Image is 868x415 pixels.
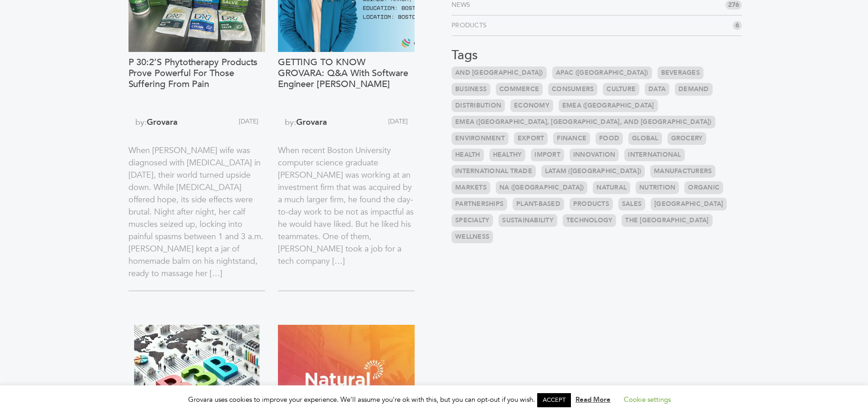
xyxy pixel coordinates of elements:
a: Global [628,132,662,145]
span: 6 [733,21,742,30]
a: Demand [675,83,713,96]
a: Innovation [570,149,619,161]
a: EMEA ([GEOGRAPHIC_DATA] [559,99,658,112]
a: Partnerships [452,198,507,210]
a: Products [570,198,613,210]
a: Cookie settings [624,395,671,404]
a: P 30:2’s Phytotherapy Products Prove Powerful for Those Suffering From Pain [128,57,265,112]
a: NA ([GEOGRAPHIC_DATA]) [496,181,588,194]
a: Nutrition [636,181,679,194]
a: Economy [510,99,553,112]
a: Data [645,83,669,96]
a: Distribution [452,99,505,112]
span: [DATE] [198,116,265,137]
a: Grovara [296,117,327,128]
a: Import [531,149,564,161]
a: News [452,0,474,10]
a: Beverages [657,67,704,79]
a: Environment [452,132,508,145]
a: Sustainability [498,214,557,227]
a: Organic [684,181,723,194]
a: EMEA ([GEOGRAPHIC_DATA], [GEOGRAPHIC_DATA], and [GEOGRAPHIC_DATA]) [452,116,715,128]
a: APAC ([GEOGRAPHIC_DATA]) [552,67,652,79]
a: ACCEPT [537,393,571,407]
a: Health [452,149,484,161]
a: Culture [603,83,639,96]
a: Business [452,83,490,96]
a: Sales [618,198,645,210]
a: Natural [593,181,630,194]
a: Specialty [452,214,493,227]
a: Wellness [452,231,493,243]
a: Commerce [496,83,543,96]
a: and [GEOGRAPHIC_DATA]) [452,67,547,79]
a: Technology [563,214,616,227]
a: Grocery [668,132,707,145]
a: Food [596,132,623,145]
a: Markets [452,181,490,194]
span: [DATE] [347,116,415,137]
p: When [PERSON_NAME] wife was diagnosed with [MEDICAL_DATA] in [DATE], their world turned upside do... [128,144,265,280]
a: LATAM ([GEOGRAPHIC_DATA]) [541,165,645,178]
a: GETTING TO KNOW GROVARA: Q&A With Software Engineer [PERSON_NAME] [278,57,415,112]
a: Read More [575,395,611,404]
a: International Trade [452,165,536,178]
a: Products [452,21,490,30]
a: [GEOGRAPHIC_DATA] [651,198,727,210]
a: Finance [553,132,590,145]
a: Export [514,132,548,145]
a: Grovara [147,117,178,128]
a: Consumers [548,83,597,96]
a: Plant-based [513,198,564,210]
span: by: [278,116,348,137]
p: When recent Boston University computer science graduate [PERSON_NAME] was working at an investmen... [278,144,415,280]
a: Healthy [489,149,526,161]
h3: Tags [452,48,742,63]
span: by: [128,116,198,137]
a: Manufacturers [650,165,715,178]
span: 276 [725,0,742,10]
span: Grovara uses cookies to improve your experience. We'll assume you're ok with this, but you can op... [188,395,680,404]
a: International [624,149,684,161]
a: the [GEOGRAPHIC_DATA] [621,214,712,227]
